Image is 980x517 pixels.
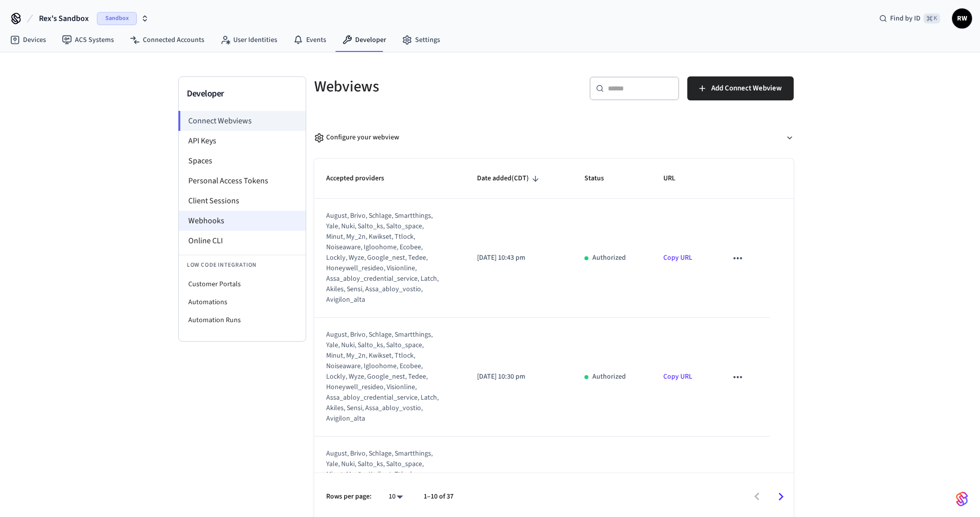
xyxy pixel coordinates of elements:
a: Copy URL [663,372,692,382]
a: User Identities [212,31,285,49]
span: Date added(CDT) [477,171,542,186]
div: august, brivo, schlage, smartthings, yale, nuki, salto_ks, salto_space, minut, my_2n, kwikset, tt... [326,330,441,424]
li: Online CLI [179,231,306,251]
span: Status [584,171,617,186]
span: Accepted providers [326,171,397,186]
span: Sandbox [97,12,137,25]
li: Automation Runs [179,311,306,329]
li: Automations [179,293,306,311]
span: Find by ID [890,13,921,23]
p: [DATE] 10:43 pm [477,253,560,263]
img: SeamLogoGradient.69752ec5.svg [956,491,968,507]
button: Add Connect Webview [687,76,794,100]
li: Low Code Integration [179,255,306,275]
button: Go to next page [769,485,793,509]
p: Authorized [592,372,626,382]
div: august, brivo, schlage, smartthings, yale, nuki, salto_ks, salto_space, minut, my_2n, kwikset, tt... [326,211,441,305]
li: Spaces [179,151,306,171]
span: RW [953,9,971,27]
a: Copy URL [663,253,692,263]
a: Settings [394,31,448,49]
h3: Developer [187,87,298,101]
a: Devices [2,31,54,49]
a: ACS Systems [54,31,122,49]
li: Connect Webviews [178,111,306,131]
li: API Keys [179,131,306,151]
a: Connected Accounts [122,31,212,49]
span: Add Connect Webview [711,82,782,95]
li: Customer Portals [179,275,306,293]
p: [DATE] 10:30 pm [477,372,560,382]
h5: Webviews [314,76,548,97]
div: Configure your webview [314,132,399,143]
span: ⌘ K [924,13,940,23]
button: RW [952,8,972,28]
a: Developer [334,31,394,49]
span: URL [663,171,688,186]
button: Configure your webview [314,124,794,151]
div: Find by ID⌘ K [871,9,948,27]
span: Rex's Sandbox [39,12,89,24]
li: Webhooks [179,211,306,231]
a: Events [285,31,334,49]
li: Personal Access Tokens [179,171,306,191]
div: 10 [384,490,408,504]
p: 1–10 of 37 [424,492,454,502]
p: Rows per page: [326,492,372,502]
p: Authorized [592,253,626,263]
li: Client Sessions [179,191,306,211]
